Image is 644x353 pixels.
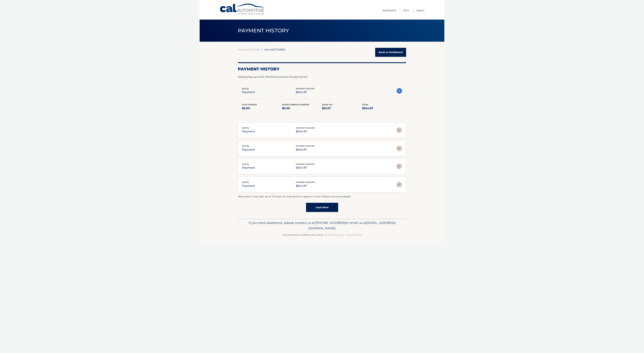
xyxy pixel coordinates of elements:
[296,90,315,95] p: $344.97
[296,129,315,134] p: $344.97
[282,103,310,106] span: Miscelleneous Charges*
[238,67,406,72] h2: Payment History
[242,184,255,188] p: payment
[296,165,315,170] p: $344.97
[220,3,265,15] a: Cal Automotive
[396,164,402,169] img: accordion-rest.svg
[296,181,315,183] span: payment amount
[242,87,249,90] span: [DATE]
[242,181,249,183] span: [DATE]
[238,27,289,34] span: PAYMENT HISTORY
[382,7,396,13] a: Dashboard
[264,48,285,51] span: #44455734860
[362,106,402,111] p: $344.97
[242,129,255,134] p: payment
[240,233,404,237] p: - All Rights Reserved - Copyright 2025
[242,163,249,165] span: [DATE]
[416,7,424,13] a: Logout
[362,103,369,106] span: Total
[296,87,315,90] span: payment amount
[315,221,345,225] span: [PHONE_NUMBER]
[397,88,402,94] img: accordion-active.svg
[296,163,315,165] span: payment amount
[403,7,409,13] a: FAQ's
[242,147,255,152] p: payment
[262,48,263,51] span: |
[240,220,404,231] p: If you need assistance, please contact us at: or email us at
[296,184,315,188] p: $344.97
[242,127,249,129] span: [DATE]
[242,165,255,170] p: payment
[322,106,362,111] p: $22.57
[242,106,282,111] p: $0.00
[296,145,315,147] span: payment amount
[282,106,322,111] p: $0.00
[238,75,406,79] p: Displaying up to 24 months previous of payments*.
[396,127,402,133] img: accordion-rest.svg
[296,127,315,129] span: payment amount
[306,203,338,212] a: Load More
[238,195,406,199] p: Note that it may take up to 72 hours for payments to appear in your history once processed.
[322,103,333,106] span: Sales Tax
[282,234,323,236] strong: Cal Automotive Certified Auto Leasing
[238,48,260,51] a: Account Details
[242,90,255,95] p: payment
[375,48,406,57] a: Back to Dashboard
[296,147,315,152] p: $344.97
[396,146,402,151] img: accordion-rest.svg
[242,103,257,106] span: Late Charges
[396,182,402,187] img: accordion-rest.svg
[242,145,249,147] span: [DATE]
